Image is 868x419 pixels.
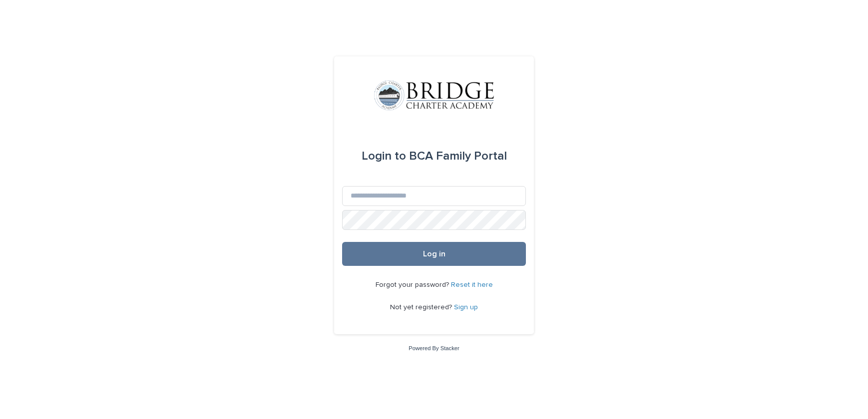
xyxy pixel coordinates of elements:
a: Powered By Stacker [409,345,459,351]
span: Login to [362,150,406,162]
span: Log in [423,250,445,258]
a: Reset it here [451,281,493,288]
span: Forgot your password? [376,281,451,288]
div: BCA Family Portal [362,142,507,170]
button: Log in [342,242,526,266]
span: Not yet registered? [390,304,454,311]
img: V1C1m3IdTEidaUdm9Hs0 [374,80,494,110]
a: Sign up [454,304,478,311]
